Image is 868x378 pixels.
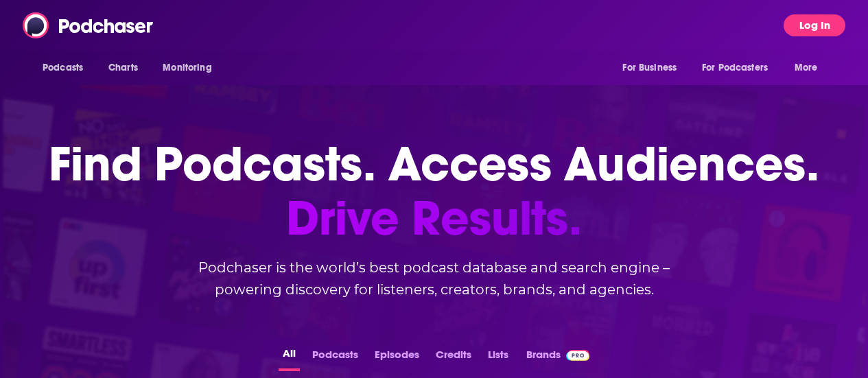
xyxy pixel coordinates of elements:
a: BrandsPodchaser Pro [526,344,590,371]
span: Charts [108,58,138,78]
button: Credits [432,344,476,371]
button: open menu [785,55,835,81]
a: Charts [99,55,146,81]
span: For Business [622,58,677,78]
button: open menu [33,55,101,81]
img: Podchaser - Follow, Share and Rate Podcasts [23,12,154,38]
button: All [279,344,300,371]
span: Drive Results. [49,191,819,246]
span: For Podcasters [702,58,768,78]
img: Podchaser Pro [566,350,590,361]
button: Log In [784,14,845,36]
button: Episodes [371,344,423,371]
span: Monitoring [163,58,211,78]
button: open menu [613,55,694,81]
h2: Podchaser is the world’s best podcast database and search engine – powering discovery for listene... [160,257,709,300]
button: Lists [484,344,513,371]
button: open menu [693,55,788,81]
span: More [795,58,818,78]
span: Podcasts [43,58,83,78]
h1: Find Podcasts. Access Audiences. [49,137,819,246]
button: Podcasts [308,344,362,371]
button: open menu [153,55,229,81]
